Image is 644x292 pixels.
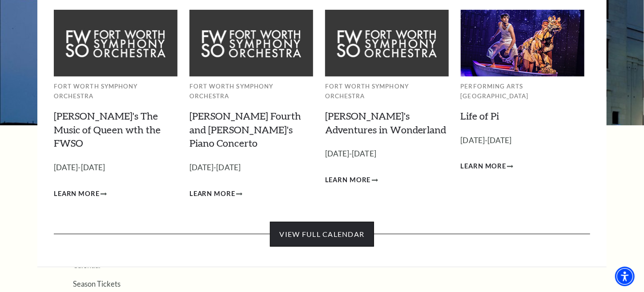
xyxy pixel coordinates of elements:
a: [PERSON_NAME]'s Adventures in Wonderland [325,110,447,136]
a: View Full Calendar [270,222,374,247]
img: Fort Worth Symphony Orchestra [54,10,177,76]
p: [DATE]-[DATE] [461,134,584,147]
span: Learn More [54,188,100,200]
p: Fort Worth Symphony Orchestra [325,81,449,101]
a: Learn More Brahms Fourth and Grieg's Piano Concerto [189,188,242,200]
a: Learn More Windborne's The Music of Queen wth the FWSO [54,188,107,200]
div: Accessibility Menu [615,267,635,286]
p: [DATE]-[DATE] [54,161,177,174]
a: Learn More Alice's Adventures in Wonderland [325,175,378,186]
p: Fort Worth Symphony Orchestra [54,81,177,101]
a: Learn More Life of Pi [461,161,514,172]
a: [PERSON_NAME] Fourth and [PERSON_NAME]'s Piano Concerto [189,110,301,149]
p: [DATE]-[DATE] [189,161,313,174]
img: Performing Arts Fort Worth [461,10,584,76]
p: Fort Worth Symphony Orchestra [189,81,313,101]
span: Learn More [325,175,371,186]
a: Season Tickets [73,280,121,288]
img: Fort Worth Symphony Orchestra [325,10,449,76]
a: Life of Pi [461,110,499,122]
p: [DATE]-[DATE] [325,148,449,160]
a: [PERSON_NAME]'s The Music of Queen wth the FWSO [54,110,161,149]
span: Learn More [461,161,507,172]
p: Performing Arts [GEOGRAPHIC_DATA] [461,81,584,101]
span: Learn More [189,188,235,200]
img: Fort Worth Symphony Orchestra [189,10,313,76]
